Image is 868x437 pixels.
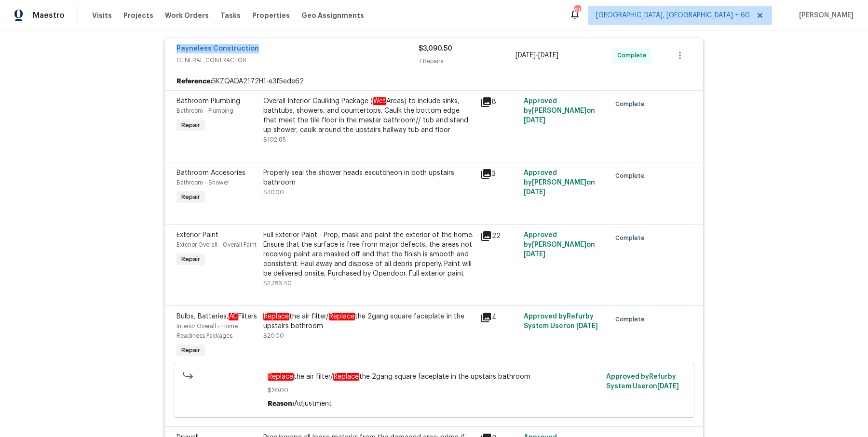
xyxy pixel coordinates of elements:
span: Interior Overall - Home Readiness Packages [176,323,238,339]
span: Approved by Refurby System User on [606,373,679,390]
span: [DATE] [538,52,558,59]
span: Approved by [PERSON_NAME] on [524,232,595,258]
span: Complete [615,99,649,109]
span: GENERAL_CONTRACTOR [176,55,419,65]
div: 22 [480,230,518,242]
span: [DATE] [524,189,545,196]
span: [DATE] [524,117,545,124]
span: Repair [177,345,204,355]
span: $20.00 [268,385,601,395]
span: Approved by Refurby System User on [524,313,598,330]
span: [DATE] [524,251,545,258]
span: $20.00 [263,333,284,339]
span: the air filter/ the 2gang square faceplate in the upstairs bathroom [268,372,601,382]
span: Work Orders [165,11,209,20]
span: [DATE] [576,323,598,330]
div: the air filter/ the 2gang square faceplate in the upstairs bathroom [263,312,475,331]
span: Complete [615,171,649,181]
div: 8 [480,96,518,108]
div: 5KZQAQA2172H1-e3f5ede62 [165,73,703,90]
div: 7 Repairs [419,56,515,66]
span: Complete [615,315,649,324]
span: [PERSON_NAME] [795,11,854,20]
span: Properties [252,11,290,20]
span: $2,786.40 [263,280,292,286]
em: Replace [268,373,294,381]
div: Overall Interior Caulking Package ( Areas) to include sinks, bathtubs, showers, and countertops. ... [263,96,475,135]
span: [DATE] [515,52,536,59]
a: Payneless Construction [176,45,259,52]
span: Repair [177,192,204,202]
b: Reference: [176,77,212,86]
span: Tasks [220,12,241,19]
div: 611 [574,6,581,15]
span: Projects [123,11,153,20]
span: Geo Assignments [301,11,364,20]
span: $102.85 [263,137,286,143]
span: Reason: [268,400,294,407]
span: Bathroom - Plumbing [176,108,233,114]
span: Complete [617,51,651,60]
span: Visits [92,11,112,20]
span: $20.00 [263,189,284,195]
span: [DATE] [657,383,679,390]
span: - [515,51,558,60]
em: AC [229,313,238,320]
span: Exterior Overall - Overall Paint [176,242,257,248]
span: Bathroom Accesories [176,170,245,176]
span: Adjustment [294,400,332,407]
span: [GEOGRAPHIC_DATA], [GEOGRAPHIC_DATA] + 60 [596,11,750,20]
span: $3,090.50 [419,45,452,52]
span: Complete [615,233,649,243]
div: Properly seal the shower heads escutcheon in both upstairs bathroom [263,168,475,187]
span: Maestro [33,11,65,20]
div: 3 [480,168,518,180]
span: Repair [177,254,204,264]
span: Bathroom Plumbing [176,98,240,105]
em: Wet [373,97,386,105]
span: Approved by [PERSON_NAME] on [524,170,595,196]
span: Bulbs, Batteries, Filters [176,313,257,320]
span: Repair [177,120,204,130]
div: Full Exterior Paint - Prep, mask and paint the exterior of the home. Ensure that the surface is f... [263,230,475,278]
div: 4 [480,312,518,323]
em: Replace [333,373,359,381]
span: Approved by [PERSON_NAME] on [524,98,595,124]
em: Replace [329,313,355,320]
span: Exterior Paint [176,232,218,238]
span: Bathroom - Shower [176,180,229,185]
em: Replace [263,313,289,320]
